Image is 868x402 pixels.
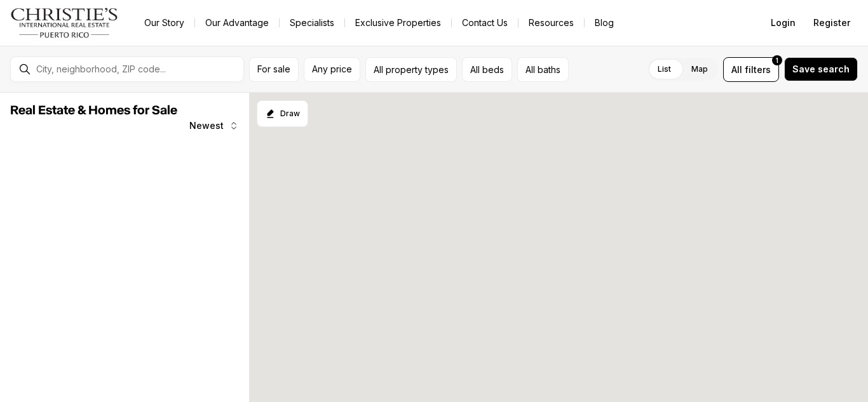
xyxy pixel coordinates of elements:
button: All beds [462,57,512,82]
button: Any price [304,57,360,82]
button: For sale [249,57,299,82]
a: Blog [585,14,624,32]
button: Login [763,10,803,36]
button: Start drawing [257,100,308,127]
span: 1 [776,55,778,65]
a: Our Advantage [195,14,279,32]
span: Save search [792,64,850,74]
span: Newest [189,121,224,131]
span: All [731,63,742,76]
button: All baths [517,57,569,82]
label: Map [681,58,718,81]
a: Exclusive Properties [345,14,451,32]
span: For sale [257,64,290,74]
span: Register [813,18,850,28]
img: logo [10,8,119,38]
button: Allfilters1 [723,57,779,82]
button: All property types [365,57,457,82]
button: Register [806,10,858,36]
span: filters [745,63,771,76]
a: Our Story [134,14,194,32]
a: Resources [519,14,584,32]
a: Specialists [280,14,344,32]
span: Login [771,18,796,28]
button: Contact Us [452,14,518,32]
label: List [648,58,681,81]
button: Newest [182,113,247,138]
span: Real Estate & Homes for Sale [10,104,177,117]
button: Save search [784,57,858,81]
span: Any price [312,64,352,74]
